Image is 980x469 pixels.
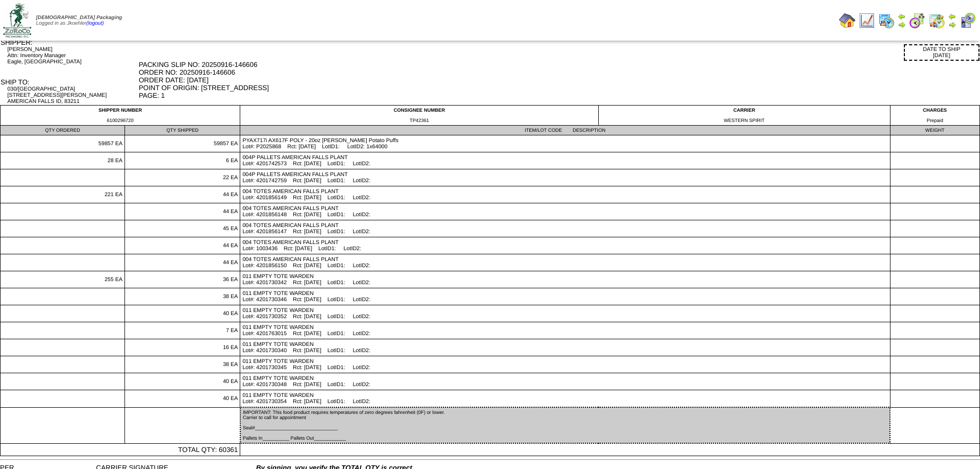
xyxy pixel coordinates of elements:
[948,21,956,29] img: arrowright.gif
[240,106,598,126] td: CONSIGNEE NUMBER
[893,118,977,123] div: Prepaid
[929,12,945,29] img: calendarinout.gif
[125,220,240,237] td: 45 EA
[125,135,240,152] td: 59857 EA
[240,288,890,305] td: 011 EMPTY TOTE WARDEN Lot#: 4201730346 Rct: [DATE] LotID1: LotID2:
[1,152,125,169] td: 28 EA
[240,152,890,169] td: 004P PALLETS AMERICAN FALLS PLANT Lot#: 4201742573 Rct: [DATE] LotID1: LotID2:
[36,15,122,26] span: Logged in as Jkoehler
[125,390,240,408] td: 40 EA
[601,118,888,123] div: WESTERN SPIRIT
[240,126,890,135] td: ITEM/LOT CODE DESCRIPTION
[3,3,31,38] img: zoroco-logo-small.webp
[125,305,240,322] td: 40 EA
[240,407,890,443] td: IMPORTANT: This food product requires temperatures of zero degrees fahrenheit (0F) or lower. Carr...
[859,12,875,29] img: line_graph.gif
[125,271,240,288] td: 36 EA
[240,322,890,339] td: 011 EMPTY TOTE WARDEN Lot#: 4201763015 Rct: [DATE] LotID1: LotID2:
[240,254,890,271] td: 004 TOTES AMERICAN FALLS PLANT Lot#: 4201856150 Rct: [DATE] LotID1: LotID2:
[898,12,906,21] img: arrowleft.gif
[240,390,890,408] td: 011 EMPTY TOTE WARDEN Lot#: 4201730354 Rct: [DATE] LotID1: LotID2:
[125,203,240,220] td: 44 EA
[125,254,240,271] td: 44 EA
[3,118,238,123] div: 6100296720
[125,339,240,356] td: 16 EA
[898,21,906,29] img: arrowright.gif
[36,15,122,21] span: [DEMOGRAPHIC_DATA] Packaging
[878,12,895,29] img: calendarprod.gif
[240,305,890,322] td: 011 EMPTY TOTE WARDEN Lot#: 4201730352 Rct: [DATE] LotID1: LotID2:
[598,106,890,126] td: CARRIER
[86,21,104,26] a: (logout)
[240,373,890,390] td: 011 EMPTY TOTE WARDEN Lot#: 4201730348 Rct: [DATE] LotID1: LotID2:
[242,118,596,123] div: TP42361
[240,186,890,203] td: 004 TOTES AMERICAN FALLS PLANT Lot#: 4201856149 Rct: [DATE] LotID1: LotID2:
[1,78,138,86] div: SHIP TO:
[125,237,240,254] td: 44 EA
[125,373,240,390] td: 40 EA
[125,152,240,169] td: 6 EA
[125,322,240,339] td: 7 EA
[948,12,956,21] img: arrowleft.gif
[1,135,125,152] td: 59857 EA
[1,126,125,135] td: QTY ORDERED
[125,186,240,203] td: 44 EA
[240,339,890,356] td: 011 EMPTY TOTE WARDEN Lot#: 4201730340 Rct: [DATE] LotID1: LotID2:
[890,106,979,126] td: CHARGES
[240,237,890,254] td: 004 TOTES AMERICAN FALLS PLANT Lot#: 1003436 Rct: [DATE] LotID1: LotID2:
[125,126,240,135] td: QTY SHIPPED
[7,86,137,105] div: 030/[GEOGRAPHIC_DATA] [STREET_ADDRESS][PERSON_NAME] AMERICAN FALLS ID, 83211
[240,203,890,220] td: 004 TOTES AMERICAN FALLS PLANT Lot#: 4201856148 Rct: [DATE] LotID1: LotID2:
[240,356,890,373] td: 011 EMPTY TOTE WARDEN Lot#: 4201730345 Rct: [DATE] LotID1: LotID2:
[125,288,240,305] td: 38 EA
[125,356,240,373] td: 38 EA
[7,46,137,65] div: [PERSON_NAME] Attn: Inventory Manager Eagle, [GEOGRAPHIC_DATA]
[1,106,240,126] td: SHIPPER NUMBER
[1,443,240,456] td: TOTAL QTY: 60361
[240,135,890,152] td: PYAX717i AX617F POLY - 20oz [PERSON_NAME] Potato Puffs Lot#: P2025868 Rct: [DATE] LotID1: LotID2:...
[240,169,890,186] td: 004P PALLETS AMERICAN FALLS PLANT Lot#: 4201742759 Rct: [DATE] LotID1: LotID2:
[959,12,976,29] img: calendarcustomer.gif
[240,271,890,288] td: 011 EMPTY TOTE WARDEN Lot#: 4201730342 Rct: [DATE] LotID1: LotID2:
[1,271,125,288] td: 255 EA
[839,12,856,29] img: home.gif
[240,220,890,237] td: 004 TOTES AMERICAN FALLS PLANT Lot#: 4201856147 Rct: [DATE] LotID1: LotID2:
[125,169,240,186] td: 22 EA
[890,126,979,135] td: WEIGHT
[1,186,125,203] td: 221 EA
[904,44,979,61] div: DATE TO SHIP [DATE]
[139,61,979,99] div: PACKING SLIP NO: 20250916-146606 ORDER NO: 20250916-146606 ORDER DATE: [DATE] POINT OF ORIGIN: [S...
[909,12,925,29] img: calendarblend.gif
